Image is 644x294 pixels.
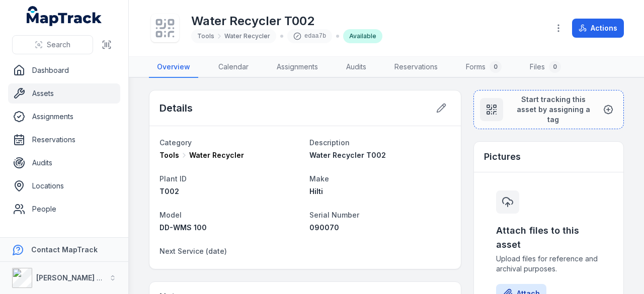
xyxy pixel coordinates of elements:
a: Audits [8,153,120,173]
a: Dashboard [8,60,120,80]
span: Start tracking this asset by assigning a tag [511,94,595,125]
button: Actions [572,19,624,38]
div: 0 [490,61,502,73]
span: Upload files for reference and archival purposes. [496,254,601,274]
span: Water Recycler T002 [309,151,386,159]
span: DD-WMS 100 [159,223,207,232]
strong: Contact MapTrack [31,245,98,254]
span: Next Service (date) [159,247,227,255]
a: Audits [338,57,374,78]
a: Overview [149,57,198,78]
span: Tools [159,150,179,160]
a: Assignments [8,107,120,127]
a: Forms0 [458,57,510,78]
h2: Details [159,101,193,115]
h3: Attach files to this asset [496,224,601,252]
span: Serial Number [309,211,359,219]
span: Tools [197,32,214,40]
span: Plant ID [159,174,187,183]
h1: Water Recycler T002 [191,13,382,29]
a: Assets [8,83,120,104]
span: Hilti [309,187,323,195]
a: Assignments [269,57,326,78]
a: MapTrack [27,6,102,26]
span: T002 [159,187,179,195]
span: Make [309,174,329,183]
a: Files0 [522,57,569,78]
a: People [8,199,120,219]
a: Reservations [386,57,446,78]
strong: [PERSON_NAME] Group [36,273,119,282]
span: Water Recycler [224,32,270,40]
span: Water Recycler [189,150,244,160]
button: Search [12,35,93,54]
span: Category [159,138,192,147]
div: 0 [549,61,561,73]
span: Model [159,211,182,219]
span: Description [309,138,350,147]
div: Available [343,29,382,43]
span: 090070 [309,223,339,232]
span: Search [47,40,70,50]
h3: Pictures [484,150,521,164]
div: edaa7b [287,29,332,43]
a: Reservations [8,130,120,150]
a: Calendar [210,57,257,78]
a: Locations [8,176,120,196]
button: Start tracking this asset by assigning a tag [473,90,624,129]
